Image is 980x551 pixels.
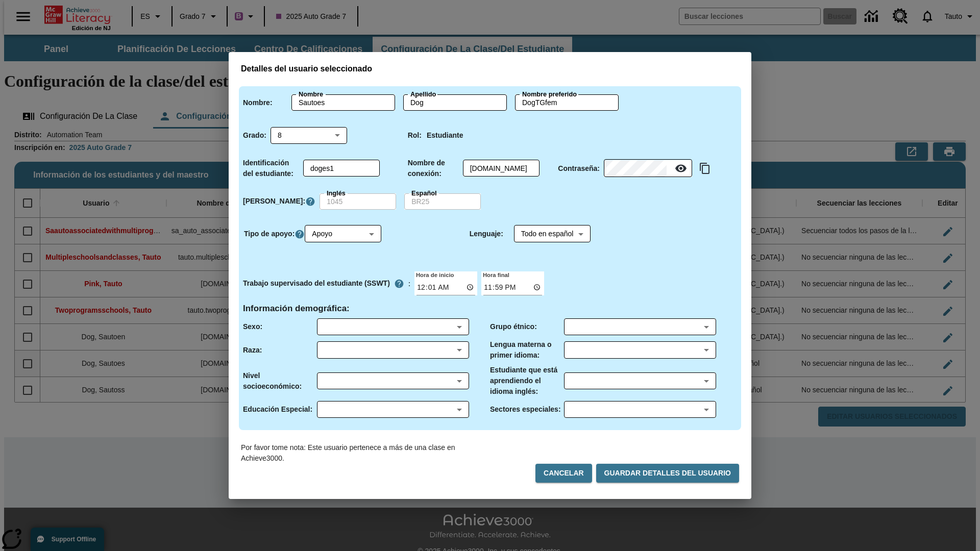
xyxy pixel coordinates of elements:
div: Lenguaje [514,226,591,242]
p: Tipo de apoyo : [244,229,295,239]
p: Trabajo supervisado del estudiante (SSWT) [243,278,390,289]
p: Nivel socioeconómico : [243,370,317,392]
label: Inglés [327,189,346,198]
p: Grupo étnico : [490,321,537,332]
button: El Tiempo Supervisado de Trabajo Estudiantil es el período durante el cual los estudiantes pueden... [390,274,408,293]
div: 8 [271,127,347,144]
p: Nombre : [243,97,273,108]
p: Por favor tome nota: Este usuario pertenece a más de una clase en Achieve3000. [241,442,490,464]
button: Copiar texto al portapapeles [696,160,714,177]
button: Haga clic aquí para saber más sobre Tipo de apoyo [295,229,305,239]
label: Hora final [481,270,509,279]
div: Nombre de conexión [463,160,540,177]
p: Identificación del estudiante : [243,158,299,179]
div: Apoyo [305,226,381,242]
p: Lenguaje : [470,229,503,239]
button: Cancelar [535,464,592,483]
p: Sectores especiales : [490,404,561,415]
p: Grado : [243,130,266,141]
div: Tipo de apoyo [305,226,381,242]
div: Identificación del estudiante [303,160,380,177]
p: Raza : [243,345,262,356]
p: Estudiante [427,130,463,141]
p: Lengua materna o primer idioma : [490,339,564,361]
button: Mostrarla Contraseña [671,158,691,179]
button: Guardar detalles del usuario [596,464,739,483]
p: Sexo : [243,321,262,332]
p: Educación Especial : [243,404,312,415]
h3: Detalles del usuario seleccionado [241,64,739,74]
p: Nombre de conexión : [408,158,459,179]
div: : [243,274,410,293]
label: Hora de inicio [414,270,454,279]
a: Haga clic aquí para saber más sobre Nivel Lexile, Se abrirá en una pestaña nueva. [305,196,315,207]
p: Estudiante que está aprendiendo el idioma inglés : [490,365,564,397]
h4: Información demográfica : [243,304,350,314]
label: Nombre preferido [522,90,577,99]
label: Nombre [299,90,323,99]
p: Rol : [408,130,422,141]
div: Grado [271,127,347,144]
div: Todo en español [514,226,591,242]
p: Contraseña : [558,163,600,174]
p: [PERSON_NAME] : [243,196,305,207]
label: Español [411,189,437,198]
label: Apellido [410,90,436,99]
div: Contraseña [604,160,692,177]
